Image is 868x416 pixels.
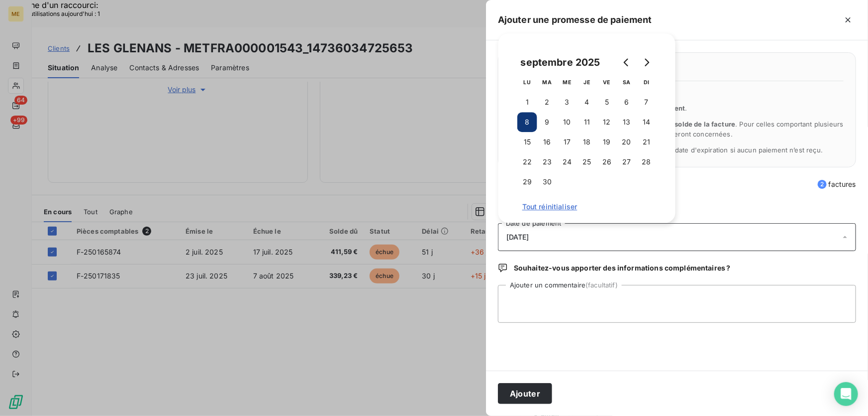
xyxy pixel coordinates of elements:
[557,72,577,92] th: mercredi
[597,152,617,172] button: 26
[537,112,557,132] button: 9
[557,152,577,172] button: 24
[617,152,637,172] button: 27
[834,382,858,406] div: Open Intercom Messenger
[557,92,577,112] button: 3
[637,112,657,132] button: 14
[617,112,637,132] button: 13
[637,152,657,172] button: 28
[498,383,552,404] button: Ajouter
[557,112,577,132] button: 10
[517,112,537,132] button: 8
[617,52,637,72] button: Go to previous month
[628,120,736,128] span: l’ensemble du solde de la facture
[597,92,617,112] button: 5
[537,92,557,112] button: 2
[537,72,557,92] th: mardi
[577,152,597,172] button: 25
[617,72,637,92] th: samedi
[597,132,617,152] button: 19
[577,92,597,112] button: 4
[577,72,597,92] th: jeudi
[637,52,657,72] button: Go to next month
[637,72,657,92] th: dimanche
[522,203,652,211] span: Tout réinitialiser
[506,233,529,241] span: [DATE]
[517,172,537,192] button: 29
[818,180,827,189] span: 2
[818,179,856,189] span: factures
[577,132,597,152] button: 18
[517,92,537,112] button: 1
[637,132,657,152] button: 21
[517,132,537,152] button: 15
[637,92,657,112] button: 7
[597,112,617,132] button: 12
[537,132,557,152] button: 16
[617,92,637,112] button: 6
[498,13,652,27] h5: Ajouter une promesse de paiement
[517,54,604,70] div: septembre 2025
[522,120,844,138] span: La promesse de paiement couvre . Pour celles comportant plusieurs échéances, seules les échéances...
[517,152,537,172] button: 22
[537,172,557,192] button: 30
[537,152,557,172] button: 23
[597,72,617,92] th: vendredi
[517,72,537,92] th: lundi
[514,263,731,273] span: Souhaitez-vous apporter des informations complémentaires ?
[557,132,577,152] button: 17
[577,112,597,132] button: 11
[617,132,637,152] button: 20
